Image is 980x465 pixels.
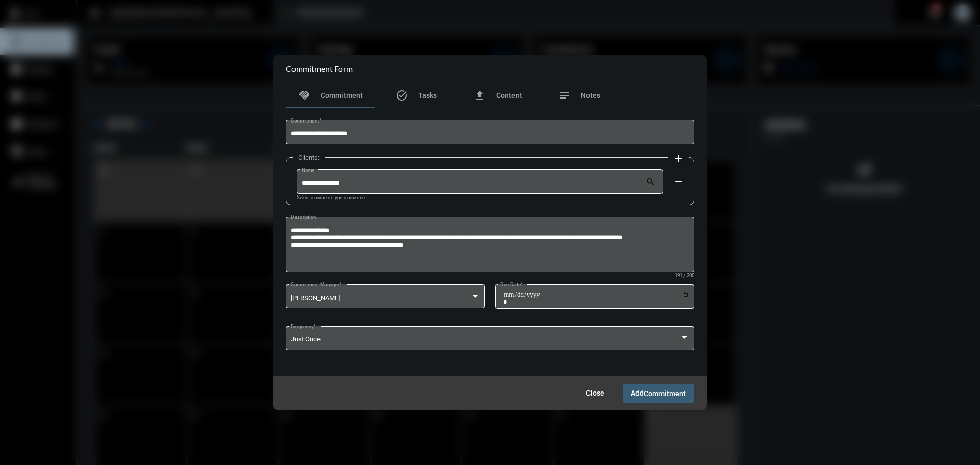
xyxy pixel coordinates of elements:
[672,152,684,164] mat-icon: add
[675,273,694,279] mat-hint: 191 / 200
[293,154,325,161] label: Clients:
[631,389,686,397] span: Add
[623,384,694,403] button: AddCommitment
[291,335,321,343] span: Just Once
[396,89,408,102] mat-icon: task_alt
[286,64,353,74] h2: Commitment Form
[496,91,522,100] span: Content
[291,294,340,302] span: [PERSON_NAME]
[644,389,686,398] span: Commitment
[578,384,612,402] button: Close
[297,195,365,201] mat-hint: Select a name or type a new one
[558,89,571,102] mat-icon: notes
[321,91,363,100] span: Commitment
[581,91,600,100] span: Notes
[474,89,486,102] mat-icon: file_upload
[646,177,658,189] mat-icon: search
[586,389,604,397] span: Close
[298,89,310,102] mat-icon: handshake
[418,91,437,100] span: Tasks
[672,175,684,187] mat-icon: remove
